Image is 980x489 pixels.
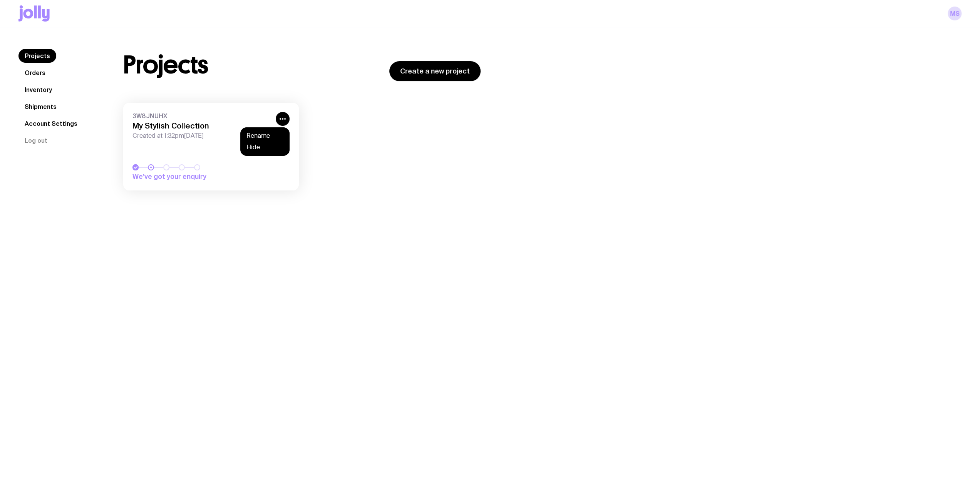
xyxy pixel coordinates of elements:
span: We’ve got your enquiry [132,172,240,181]
a: Projects [18,49,56,63]
a: Create a new project [389,61,481,81]
a: Orders [18,66,52,80]
button: Rename [246,132,283,140]
a: Inventory [18,83,58,97]
button: Log out [18,134,54,147]
a: Shipments [18,100,63,113]
span: Created at 1:32pm[DATE] [132,132,271,140]
a: MS [948,7,962,20]
a: 3W8JNUHXMy Stylish CollectionCreated at 1:32pm[DATE]We’ve got your enquiry [123,103,299,190]
span: 3W8JNUHX [132,112,271,120]
button: Hide [246,144,283,151]
h1: Projects [123,53,208,77]
a: Account Settings [18,117,84,130]
h3: My Stylish Collection [132,121,271,130]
